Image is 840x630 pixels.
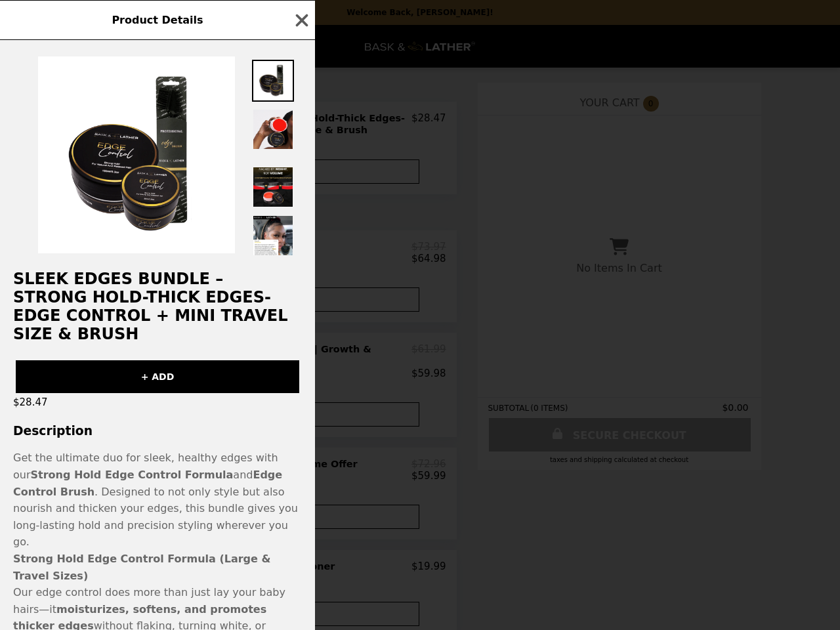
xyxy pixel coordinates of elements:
strong: Edge Control Brush [13,469,282,498]
img: Thumbnail 5 [252,215,294,257]
img: Thumbnail 1 [252,60,294,102]
strong: Strong Hold Edge Control Formula [31,469,234,481]
strong: Strong Hold Edge Control Formula (Large & Travel Sizes) [13,553,270,582]
span: Product Details [112,14,203,26]
p: Get the ultimate duo for sleek, healthy edges with our and . Designed to not only style but also ... [13,450,302,551]
button: + ADD [16,360,299,393]
img: Thumbnail 3 [252,157,294,159]
img: Thumbnail 4 [252,166,294,208]
img: Thumbnail 2 [252,108,294,150]
img: Default Title [38,56,235,253]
